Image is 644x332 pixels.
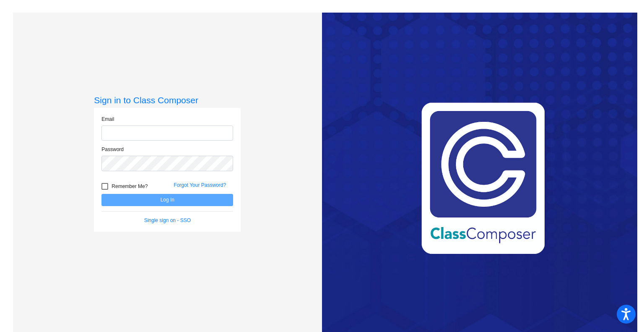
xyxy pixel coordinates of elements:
a: Single sign on - SSO [144,217,191,223]
span: Remember Me? [112,181,148,191]
h3: Sign in to Class Composer [94,95,241,105]
button: Log In [101,194,233,206]
label: Password [101,146,124,153]
a: Forgot Your Password? [174,182,226,188]
label: Email [101,115,114,123]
